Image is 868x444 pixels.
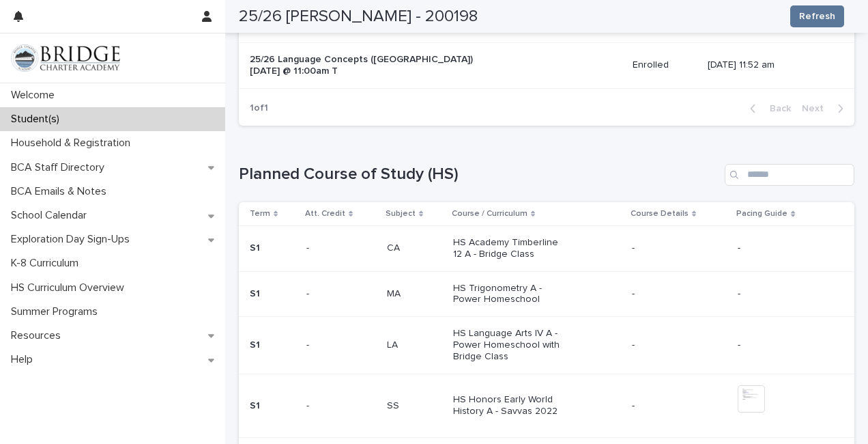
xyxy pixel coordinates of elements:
p: SS [387,398,402,412]
p: S1 [250,288,295,300]
p: HS Honors Early World History A - Savvas 2022 [453,394,567,417]
p: S1 [250,339,295,351]
p: - [738,242,833,254]
p: HS Language Arts IV A - Power Homeschool with Bridge Class [453,328,567,362]
p: BCA Emails & Notes [5,185,117,198]
p: S1 [250,400,295,412]
p: Term [250,206,270,221]
p: K-8 Curriculum [5,257,89,270]
p: [DATE] 11:52 am [708,59,833,71]
span: Refresh [799,10,835,23]
p: - [306,337,312,351]
p: BCA Staff Directory [5,161,115,174]
p: HS Trigonometry A - Power Homeschool [453,283,567,306]
p: 25/26 Language Concepts ([GEOGRAPHIC_DATA]) [DATE] @ 11:00am T [250,54,477,77]
p: - [306,240,312,254]
p: Subject [386,206,416,221]
span: Next [802,104,832,113]
p: S1 [250,242,295,254]
p: Resources [5,329,72,342]
p: School Calendar [5,209,98,222]
p: Student(s) [5,113,70,126]
p: Course / Curriculum [452,206,527,221]
p: - [632,339,727,351]
input: Search [725,164,854,186]
h2: 25/26 [PERSON_NAME] - 200198 [239,7,478,27]
p: Summer Programs [5,305,108,318]
h1: Planned Course of Study (HS) [239,165,719,184]
p: - [306,286,312,300]
p: HS Curriculum Overview [5,281,135,294]
p: Exploration Day Sign-Ups [5,233,141,246]
span: Back [762,104,791,113]
p: MA [387,286,403,300]
p: Enrolled [633,59,697,71]
p: Help [5,353,44,366]
p: Att. Credit [305,206,345,221]
p: CA [387,240,403,254]
img: V1C1m3IdTEidaUdm9Hs0 [11,44,120,72]
p: LA [387,337,401,351]
button: Back [739,102,796,115]
button: Refresh [790,5,844,27]
p: - [632,400,727,412]
p: - [632,288,727,300]
p: Welcome [5,89,66,102]
tr: S1-- CACA HS Academy Timberline 12 A - Bridge Class-- [239,225,854,271]
p: 1 of 1 [239,92,279,125]
p: - [738,339,833,351]
p: HS Academy Timberline 12 A - Bridge Class [453,237,567,260]
p: Pacing Guide [736,206,787,221]
tr: S1-- LALA HS Language Arts IV A - Power Homeschool with Bridge Class-- [239,317,854,374]
tr: S1-- SSSS HS Honors Early World History A - Savvas 2022- [239,374,854,438]
p: Household & Registration [5,137,141,150]
p: - [738,288,833,300]
tr: S1-- MAMA HS Trigonometry A - Power Homeschool-- [239,271,854,317]
tr: 25/26 Language Concepts ([GEOGRAPHIC_DATA]) [DATE] @ 11:00am TEnrolled[DATE] 11:52 am [239,42,854,88]
button: Next [796,102,854,115]
p: - [632,242,727,254]
p: Course Details [631,206,689,221]
p: - [306,398,312,412]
